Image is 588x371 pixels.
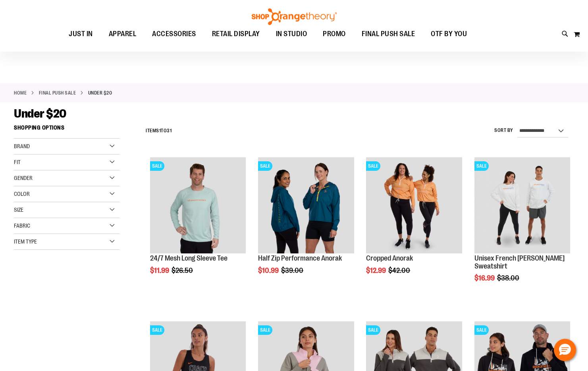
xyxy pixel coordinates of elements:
[39,89,76,97] a: FINAL PUSH SALE
[366,267,387,274] span: $12.99
[254,153,358,294] div: product
[258,325,272,335] span: SALE
[14,89,27,97] a: Home
[494,127,513,134] label: Sort By
[423,25,475,43] a: OTF BY YOU
[88,89,112,97] strong: Under $20
[258,267,280,274] span: $10.99
[497,274,521,282] span: $38.00
[366,254,413,262] a: Cropped Anorak
[474,157,570,253] img: Unisex French Terry Crewneck Sweatshirt primary image
[150,325,164,335] span: SALE
[258,157,354,254] a: Half Zip Performance AnorakSALE
[388,267,411,274] span: $42.00
[159,128,161,133] span: 1
[204,25,268,43] a: RETAIL DISPLAY
[212,25,260,43] span: RETAIL DISPLAY
[14,175,33,181] span: Gender
[69,25,93,43] span: JUST IN
[167,128,172,133] span: 31
[14,159,21,165] span: Fit
[150,267,170,274] span: $11.99
[14,143,30,149] span: Brand
[354,25,423,43] a: FINAL PUSH SALE
[366,325,380,335] span: SALE
[474,157,570,254] a: Unisex French Terry Crewneck Sweatshirt primary imageSALE
[258,254,342,262] a: Half Zip Performance Anorak
[323,25,346,43] span: PROMO
[366,161,380,171] span: SALE
[366,157,462,254] a: Cropped Anorak primary imageSALE
[470,153,574,302] div: product
[362,153,466,294] div: product
[152,25,196,43] span: ACCESSORIES
[281,267,305,274] span: $39.00
[150,254,227,262] a: 24/7 Mesh Long Sleeve Tee
[554,339,576,361] button: Hello, have a question? Let’s chat.
[14,238,37,245] span: Item Type
[276,25,307,43] span: IN STUDIO
[315,25,354,43] a: PROMO
[146,125,172,137] h2: Items to
[146,153,250,294] div: product
[144,25,204,43] a: ACCESSORIES
[101,25,145,43] a: APPAREL
[366,157,462,253] img: Cropped Anorak primary image
[150,157,246,253] img: Main Image of 1457095
[172,267,194,274] span: $26.50
[14,191,30,197] span: Color
[474,274,496,282] span: $16.99
[258,157,354,253] img: Half Zip Performance Anorak
[150,161,164,171] span: SALE
[150,157,246,254] a: Main Image of 1457095SALE
[14,121,120,139] strong: Shopping Options
[14,222,30,229] span: Fabric
[14,107,66,120] span: Under $20
[474,161,489,171] span: SALE
[251,8,338,25] img: Shop Orangetheory
[268,25,315,43] a: IN STUDIO
[431,25,467,43] span: OTF BY YOU
[258,161,272,171] span: SALE
[14,207,23,213] span: Size
[474,254,565,270] a: Unisex French [PERSON_NAME] Sweatshirt
[362,25,415,43] span: FINAL PUSH SALE
[61,25,101,43] a: JUST IN
[109,25,137,43] span: APPAREL
[474,325,489,335] span: SALE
